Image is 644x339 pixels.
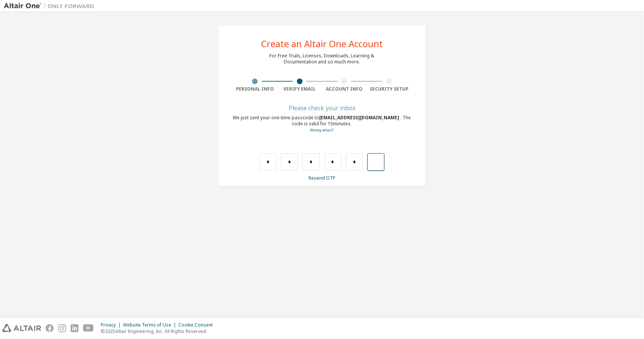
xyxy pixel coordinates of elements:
div: Privacy [101,322,123,328]
div: Personal Info [233,86,278,92]
div: Cookie Consent [178,322,217,328]
div: Create an Altair One Account [261,39,383,48]
img: youtube.svg [83,324,94,332]
div: We just sent your one-time passcode to . The code is valid for 15 minutes. [233,115,412,133]
img: linkedin.svg [71,324,78,332]
div: Please check your inbox [233,106,412,110]
span: [EMAIL_ADDRESS][DOMAIN_NAME] [320,114,401,121]
img: altair_logo.svg [2,324,41,332]
div: Verify Email [277,86,322,92]
p: © 2025 Altair Engineering, Inc. All Rights Reserved. [101,328,217,334]
div: Account Info [322,86,367,92]
div: For Free Trials, Licenses, Downloads, Learning & Documentation and so much more. [270,53,375,65]
img: instagram.svg [58,324,66,332]
div: Website Terms of Use [123,322,178,328]
a: Go back to the registration form [310,128,334,133]
img: facebook.svg [46,324,54,332]
img: Altair One [4,2,98,10]
a: Resend OTP [309,175,335,181]
div: Security Setup [367,86,412,92]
